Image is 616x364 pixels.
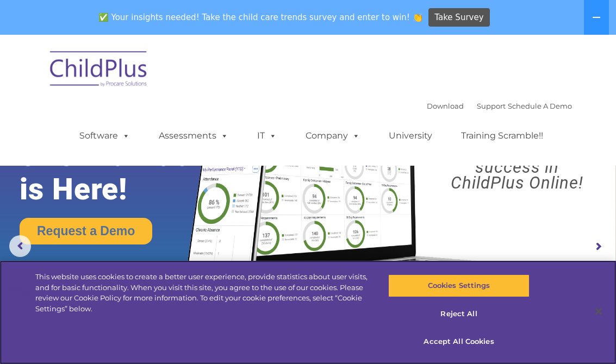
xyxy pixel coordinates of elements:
a: Software [69,125,141,147]
a: IT [246,125,288,147]
a: University [378,125,443,147]
div: This website uses cookies to create a better user experience, provide statistics about user visit... [35,272,370,314]
rs-layer: The Future of ChildPlus is Here! [20,105,216,206]
a: Training Scramble!! [450,125,554,147]
button: Reject All [388,303,530,325]
span: Take Survey [434,8,483,27]
img: ChildPlus by Procare Solutions [45,43,153,98]
a: Take Survey [428,8,490,27]
rs-layer: Boost your productivity and streamline your success in ChildPlus Online! [426,112,608,191]
a: Support [477,102,506,110]
span: ✅ Your insights needed! Take the child care trends survey and enter to win! 👏 [94,7,427,28]
a: Company [295,125,371,147]
button: Accept All Cookies [388,330,530,353]
a: Schedule A Demo [508,102,572,110]
font: | [427,102,572,110]
button: Close [587,299,611,323]
a: Request a Demo [20,218,152,244]
button: Cookies Settings [388,274,530,297]
a: Assessments [148,125,239,147]
a: Download [427,102,464,110]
